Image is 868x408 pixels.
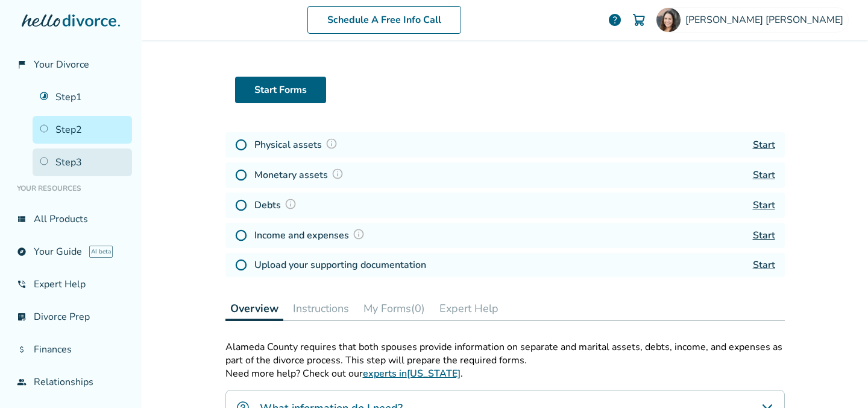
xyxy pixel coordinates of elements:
[307,6,461,34] a: Schedule A Free Info Call
[17,60,27,69] span: flag_2
[685,13,848,27] span: [PERSON_NAME] [PERSON_NAME]
[353,228,365,240] img: Question Mark
[17,312,27,322] span: list_alt_check
[753,229,775,242] a: Start
[33,116,132,144] a: Step2
[10,270,132,298] a: phone_in_talkExpert Help
[235,259,247,271] img: Not Started
[10,303,132,331] a: list_alt_checkDivorce Prep
[359,296,430,320] button: My Forms(0)
[17,279,27,289] span: phone_in_talk
[254,137,341,153] h4: Physical assets
[254,258,426,272] h4: Upload your supporting documentation
[34,58,89,71] span: Your Divorce
[656,8,681,32] img: Molly Tafoya
[10,51,132,78] a: flag_2Your Divorce
[225,296,283,321] button: Overview
[10,368,132,396] a: groupRelationships
[10,336,132,363] a: attach_moneyFinances
[17,345,27,354] span: attach_money
[753,199,775,212] a: Start
[435,296,503,320] button: Expert Help
[10,238,132,266] a: exploreYour GuideAI beta
[632,13,646,27] img: Cart
[608,13,622,27] a: help
[254,167,347,183] h4: Monetary assets
[235,77,326,103] a: Start Forms
[808,350,868,408] iframe: Chat Widget
[235,229,247,241] img: Not Started
[753,258,775,272] a: Start
[17,247,27,257] span: explore
[254,197,300,213] h4: Debts
[235,199,247,211] img: Not Started
[285,198,297,210] img: Question Mark
[288,296,354,320] button: Instructions
[33,148,132,176] a: Step3
[753,138,775,151] a: Start
[254,228,368,243] h4: Income and expenses
[325,138,338,150] img: Question Mark
[17,377,27,387] span: group
[10,205,132,233] a: view_listAll Products
[753,168,775,182] a: Start
[235,169,247,181] img: Not Started
[235,139,247,151] img: Not Started
[10,176,132,200] li: Your Resources
[332,168,344,180] img: Question Mark
[225,340,785,367] p: Alameda County requires that both spouses provide information on separate and marital assets, deb...
[225,367,785,380] p: Need more help? Check out our .
[17,214,27,224] span: view_list
[363,367,461,380] a: experts in[US_STATE]
[89,246,113,258] span: AI beta
[33,83,132,111] a: Step1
